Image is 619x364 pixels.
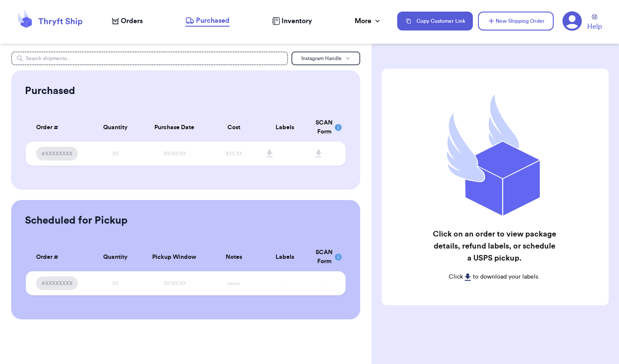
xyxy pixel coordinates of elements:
[397,12,473,30] button: Copy Customer Link
[259,113,310,142] th: Labels
[26,243,90,271] th: Order #
[259,243,310,271] th: Labels
[587,14,602,32] a: Help
[185,15,230,27] a: Purchased
[121,16,143,26] span: Orders
[208,243,259,271] th: Notes
[301,56,342,61] span: Instagram Handle
[355,16,382,26] div: More
[478,12,554,30] button: New Shipping Order
[587,21,602,32] span: Help
[11,52,288,65] input: Search shipments...
[112,16,143,26] a: Orders
[41,280,73,287] span: #XXXXXXXX
[282,16,312,26] span: Inventory
[26,113,90,142] th: Order #
[141,243,208,271] th: Pickup Window
[431,228,558,264] h2: Click on an order to view package details, refund labels, or schedule a USPS pickup.
[41,150,73,157] span: #XXXXXXXX
[325,281,326,286] span: -
[208,113,259,142] th: Cost
[226,151,242,156] span: $XX.XX
[196,15,230,26] span: Purchased
[112,151,118,156] span: XX
[25,84,75,98] h2: Purchased
[25,214,128,227] h2: Scheduled for Pickup
[284,281,286,286] span: -
[272,16,312,26] a: Inventory
[316,118,335,136] div: SCAN Form
[291,52,360,65] button: Instagram Handle
[90,113,141,142] th: Quantity
[90,243,141,271] th: Quantity
[163,151,186,156] span: XX/XX/XX
[227,281,240,286] span: xxxxx
[163,281,186,286] span: XX/XX/XX
[431,273,558,281] p: Click to download your labels.
[316,248,335,266] div: SCAN Form
[141,113,208,142] th: Purchase Date
[112,281,118,286] span: XX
